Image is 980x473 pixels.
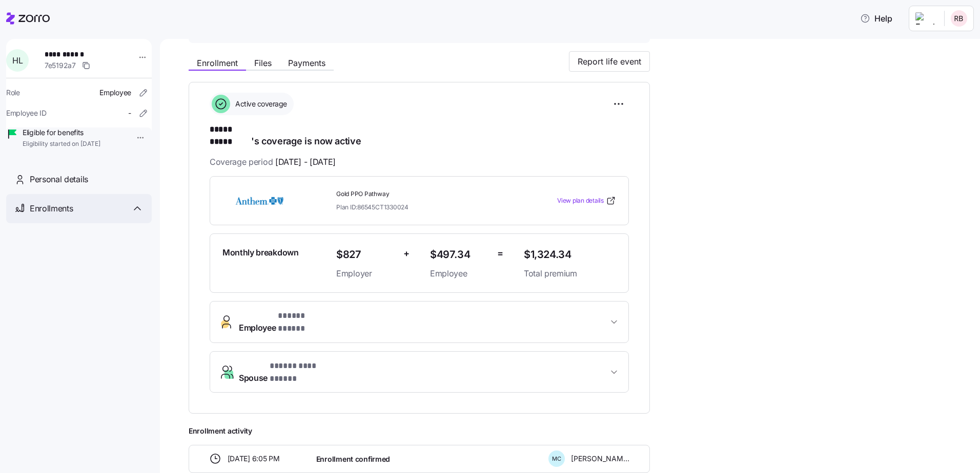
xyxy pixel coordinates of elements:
span: H L [12,56,23,64]
span: Gold PPO Pathway [336,190,516,199]
span: Employee [99,88,131,98]
span: $827 [336,246,395,263]
span: Enrollment confirmed [316,454,390,464]
span: View plan details [557,196,604,206]
span: Enrollment [197,59,238,67]
span: Plan ID: 86545CT1330024 [336,203,409,211]
span: Report life event [578,55,641,68]
span: Enrollments [30,202,73,215]
h1: 's coverage is now active [210,123,629,147]
span: Employer [336,267,395,280]
button: Help [852,8,901,29]
span: Eligible for benefits [23,127,100,138]
span: [PERSON_NAME] [571,454,629,464]
span: Employee ID [6,108,47,118]
span: Employee [430,267,489,280]
span: Files [254,59,272,67]
span: Eligibility started on [DATE] [23,140,100,148]
span: 7e5192a7 [45,60,76,71]
img: 253fd1ed90e2a5104f53b7538f9b7806 [951,10,967,27]
span: Help [860,12,892,25]
span: + [403,246,410,261]
span: Role [6,88,20,98]
span: M C [552,456,561,462]
span: $497.34 [430,246,489,263]
span: $1,324.34 [524,246,616,263]
img: Employer logo [915,12,936,25]
button: Report life event [569,51,650,72]
span: Enrollment activity [189,426,650,436]
span: - [128,108,131,118]
a: View plan details [557,196,616,206]
span: Total premium [524,267,616,280]
span: [DATE] 6:05 PM [228,454,280,464]
span: Employee [239,310,324,334]
span: Spouse [239,360,334,384]
span: Payments [288,59,325,67]
span: Monthly breakdown [222,246,299,259]
span: [DATE] - [DATE] [275,156,336,168]
span: Personal details [30,173,88,186]
span: Coverage period [210,156,336,168]
span: = [497,246,503,261]
span: Active coverage [232,99,287,109]
img: Anthem [222,189,296,212]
